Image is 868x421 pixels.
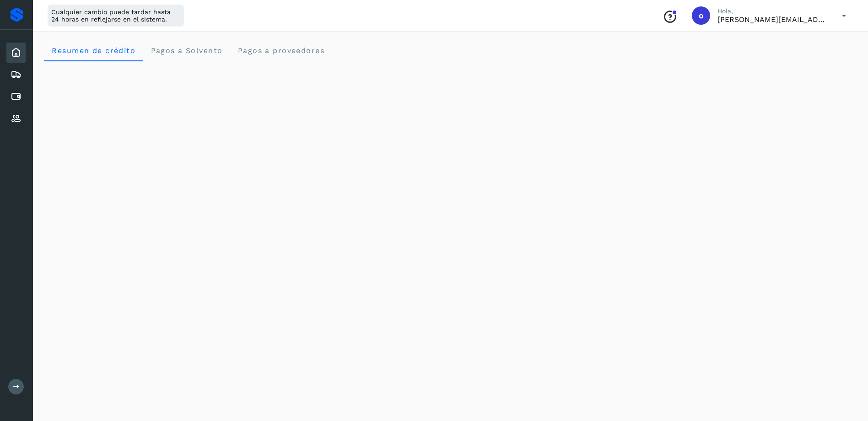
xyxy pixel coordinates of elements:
p: obed.perez@clcsolutions.com.mx [717,15,827,24]
div: Cuentas por pagar [6,86,26,107]
div: Embarques [6,65,26,85]
span: Pagos a proveedores [237,46,324,55]
div: Cualquier cambio puede tardar hasta 24 horas en reflejarse en el sistema. [48,5,184,27]
span: Pagos a Solvento [150,46,222,55]
div: Inicio [6,43,26,63]
p: Hola, [717,7,827,15]
div: Proveedores [6,108,26,129]
span: Resumen de crédito [51,46,135,55]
